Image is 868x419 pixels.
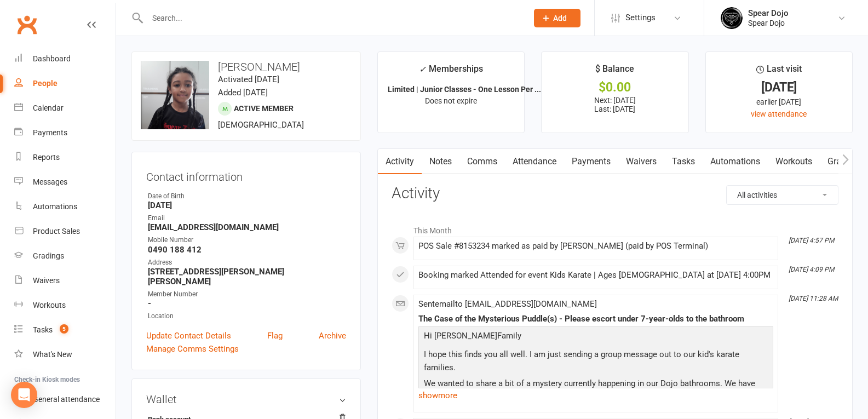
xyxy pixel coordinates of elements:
div: Email [148,213,346,223]
div: Gradings [33,251,64,260]
div: Dashboard [33,54,71,63]
span: Family [497,331,521,341]
div: Address [148,257,346,268]
a: People [14,71,116,96]
a: Archive [319,329,346,342]
div: Location [148,311,346,322]
div: General attendance [33,395,100,404]
a: Messages [14,170,116,194]
a: Gradings [14,244,116,268]
a: Activity [378,149,422,174]
div: Spear Dojo [748,18,789,28]
div: Waivers [33,276,60,285]
a: What's New [14,342,116,367]
strong: Limited | Junior Classes - One Lesson Per ... [388,85,541,94]
div: Automations [33,202,77,211]
strong: [EMAIL_ADDRESS][DOMAIN_NAME] [148,222,346,232]
a: Attendance [505,149,564,174]
h3: Activity [392,185,838,202]
a: Manage Comms Settings [146,342,239,355]
a: show more [418,388,773,403]
strong: 0490 188 412 [148,245,346,255]
h3: Wallet [146,393,346,405]
div: Spear Dojo [748,8,789,18]
span: Does not expire [425,96,477,105]
div: Mobile Number [148,235,346,245]
div: Workouts [33,301,66,309]
i: [DATE] 4:09 PM [789,266,834,273]
div: Messages [33,177,67,186]
div: Calendar [33,104,64,112]
a: Flag [267,329,283,342]
time: Activated [DATE] [218,74,279,84]
span: Active member [234,104,294,113]
i: [DATE] 11:28 AM [789,295,838,302]
a: Payments [564,149,618,174]
div: $0.00 [551,82,678,93]
div: Booking marked Attended for event Kids Karate | Ages [DEMOGRAPHIC_DATA] at [DATE] 4:00PM [418,271,773,280]
span: Add [553,14,567,22]
button: Add [534,9,580,27]
div: [DATE] [716,82,842,93]
a: view attendance [751,110,807,118]
div: People [33,79,58,88]
img: thumb_image1623745760.png [721,7,743,29]
div: Tasks [33,325,53,334]
div: earlier [DATE] [716,96,842,108]
strong: [DATE] [148,200,346,210]
div: Last visit [756,62,802,82]
div: Memberships [419,62,483,82]
div: $ Balance [595,62,634,82]
a: Clubworx [13,11,41,38]
span: Sent email to [EMAIL_ADDRESS][DOMAIN_NAME] [418,299,597,309]
div: Member Number [148,289,346,300]
a: Waivers [618,149,664,174]
a: Tasks [664,149,703,174]
div: Reports [33,153,60,162]
time: Added [DATE] [218,88,268,97]
div: Payments [33,128,67,137]
i: ✓ [419,64,426,74]
div: Open Intercom Messenger [11,382,37,408]
i: [DATE] 4:57 PM [789,237,834,244]
h3: Contact information [146,167,346,183]
input: Search... [144,10,520,26]
a: Update Contact Details [146,329,231,342]
div: What's New [33,350,72,359]
a: Notes [422,149,459,174]
h3: [PERSON_NAME] [141,61,352,73]
a: Automations [703,149,768,174]
a: Automations [14,194,116,219]
span: 5 [60,324,68,334]
a: Dashboard [14,47,116,71]
p: Next: [DATE] Last: [DATE] [551,96,678,113]
span: Settings [625,5,656,30]
a: Payments [14,120,116,145]
img: image1757320440.png [141,61,209,129]
div: Date of Birth [148,191,346,202]
p: Hi [PERSON_NAME] [421,329,771,345]
li: This Month [392,219,838,237]
a: Comms [459,149,505,174]
a: Calendar [14,96,116,120]
a: Product Sales [14,219,116,244]
a: General attendance kiosk mode [14,387,116,412]
div: Product Sales [33,227,80,236]
a: Workouts [768,149,820,174]
div: POS Sale #8153234 marked as paid by [PERSON_NAME] (paid by POS Terminal) [418,242,773,251]
a: Workouts [14,293,116,318]
a: Waivers [14,268,116,293]
span: [DEMOGRAPHIC_DATA] [218,120,304,130]
a: Tasks 5 [14,318,116,342]
p: I hope this finds you all well. I am just sending a group message out to our kid's karate families. [421,348,771,377]
a: Reports [14,145,116,170]
strong: [STREET_ADDRESS][PERSON_NAME][PERSON_NAME] [148,267,346,286]
strong: - [148,299,346,308]
div: The Case of the Mysterious Puddle(s) - Please escort under 7-year-olds to the bathroom [418,314,773,324]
